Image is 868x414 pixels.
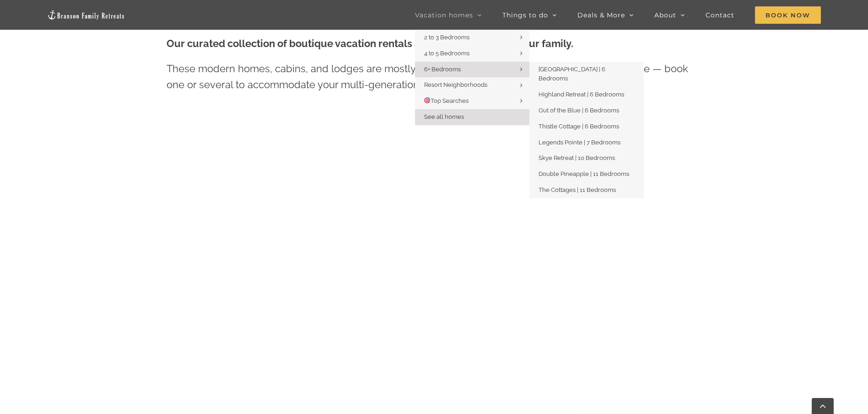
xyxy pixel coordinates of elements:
span: Contact [706,12,734,18]
span: About [654,12,676,18]
span: The Cottages | 11 Bedrooms [539,186,616,193]
a: 2 to 3 Bedrooms [415,30,529,46]
p: These modern homes, cabins, and lodges are mostly dog-friendly and some are wheelchair accessible... [167,61,702,93]
a: Out of the Blue | 6 Bedrooms [529,103,644,119]
span: Double Pineapple | 11 Bedrooms [539,170,629,177]
span: Book Now [755,6,821,24]
span: 6+ Bedrooms [424,66,461,73]
a: Legends Pointe | 7 Bedrooms [529,135,644,151]
span: Out of the Blue | 6 Bedrooms [539,107,619,114]
a: Resort Neighborhoods [415,77,529,93]
span: Resort Neighborhoods [424,81,487,88]
span: Highland Retreat | 6 Bedrooms [539,91,624,98]
span: 2 to 3 Bedrooms [424,34,469,41]
span: Thistle Cottage | 6 Bedrooms [539,123,619,130]
img: Branson Family Retreats Logo [47,10,125,20]
a: Double Pineapple | 11 Bedrooms [529,166,644,182]
span: [GEOGRAPHIC_DATA] | 6 Bedrooms [539,66,605,82]
span: See all homes [424,113,464,120]
a: Highland Retreat | 6 Bedrooms [529,87,644,103]
span: Legends Pointe | 7 Bedrooms [539,139,620,146]
a: Thistle Cottage | 6 Bedrooms [529,119,644,135]
strong: Our curated collection of boutique vacation rentals are purpose-built for your family. [167,37,573,49]
a: Skye Retreat | 10 Bedrooms [529,150,644,166]
a: 4 to 5 Bedrooms [415,46,529,62]
span: Top Searches [424,97,469,104]
a: See all homes [415,109,529,125]
span: Things to do [502,12,548,18]
a: 🎯Top Searches [415,93,529,109]
a: The Cottages | 11 Bedrooms [529,182,644,198]
span: Deals & More [577,12,625,18]
span: Skye Retreat | 10 Bedrooms [539,154,615,161]
img: 🎯 [424,97,430,103]
a: [GEOGRAPHIC_DATA] | 6 Bedrooms [529,62,644,87]
span: Vacation homes [415,12,473,18]
span: 4 to 5 Bedrooms [424,50,469,57]
a: 6+ Bedrooms [415,62,529,78]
